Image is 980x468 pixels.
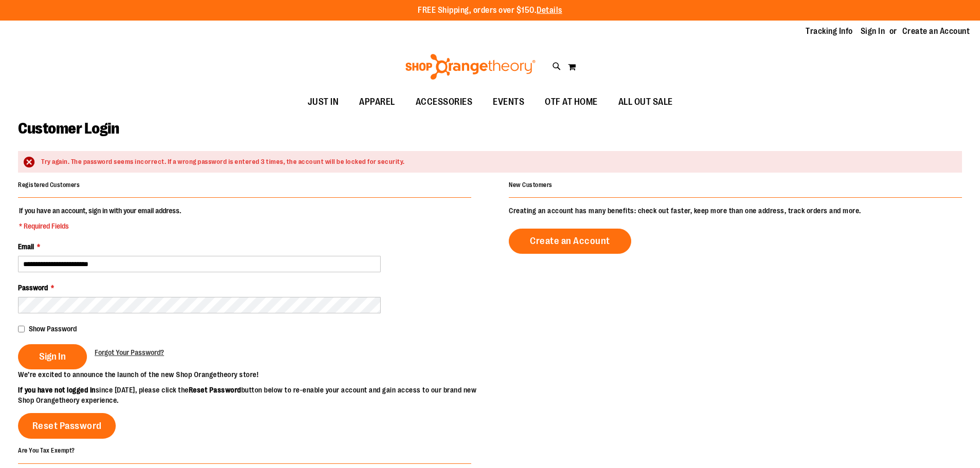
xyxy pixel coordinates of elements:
[509,205,962,216] p: Creating an account has many benefits: check out faster, keep more than one address, track orders...
[18,242,34,251] span: Email
[18,344,87,369] button: Sign In
[308,90,339,114] span: JUST IN
[806,26,853,37] a: Tracking Info
[537,6,562,15] a: Details
[545,90,598,114] span: OTF AT HOME
[95,348,164,357] span: Forgot Your Password?
[359,90,395,114] span: APPAREL
[618,90,673,114] span: ALL OUT SALE
[189,386,241,394] strong: Reset Password
[404,54,537,80] img: Shop Orangetheory
[509,229,631,254] a: Create an Account
[861,26,885,37] a: Sign In
[95,347,164,358] a: Forgot Your Password?
[18,181,80,189] strong: Registered Customers
[418,5,562,16] p: FREE Shipping, orders over $150.
[18,284,48,292] span: Password
[32,420,102,432] span: Reset Password
[530,235,610,247] span: Create an Account
[18,447,75,454] strong: Are You Tax Exempt?
[18,385,490,405] p: since [DATE], please click the button below to re-enable your account and gain access to our bran...
[19,221,181,231] span: * Required Fields
[18,369,490,380] p: We’re excited to announce the launch of the new Shop Orangetheory store!
[18,413,116,439] a: Reset Password
[509,181,553,189] strong: New Customers
[493,90,524,114] span: EVENTS
[18,386,96,394] strong: If you have not logged in
[902,26,970,37] a: Create an Account
[416,90,473,114] span: ACCESSORIES
[41,157,952,167] div: Try again. The password seems incorrect. If a wrong password is entered 3 times, the account will...
[18,205,182,231] legend: If you have an account, sign in with your email address.
[18,120,119,137] span: Customer Login
[39,351,66,362] span: Sign In
[29,325,77,333] span: Show Password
